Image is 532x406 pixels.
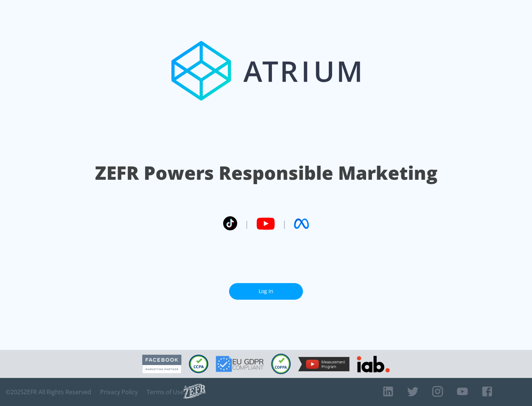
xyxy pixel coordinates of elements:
img: IAB [357,356,390,372]
img: COPPA Compliant [271,354,291,374]
a: Log In [229,283,303,300]
img: CCPA Compliant [189,355,208,373]
h1: ZEFR Powers Responsible Marketing [95,160,437,186]
a: Terms of Use [147,388,184,396]
img: GDPR Compliant [216,356,264,372]
img: YouTube Measurement Program [298,357,349,371]
span: | [282,218,287,229]
span: | [245,218,249,229]
img: Facebook Marketing Partner [142,355,181,374]
a: Privacy Policy [100,388,138,396]
span: © 2025 ZEFR All Rights Reserved [6,388,91,396]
